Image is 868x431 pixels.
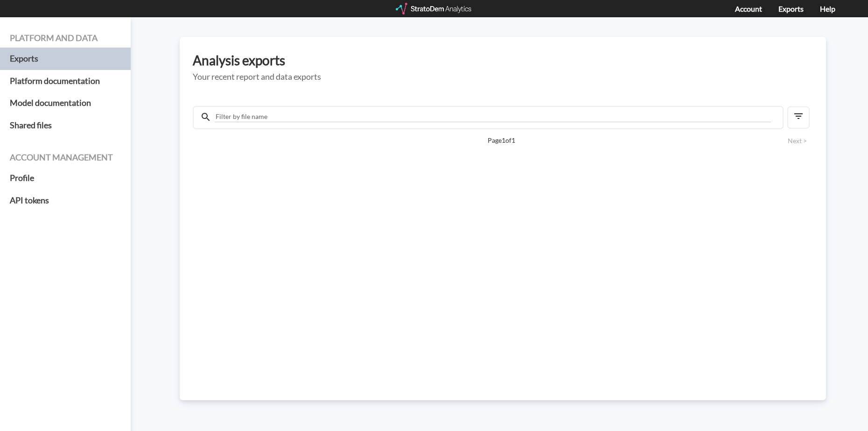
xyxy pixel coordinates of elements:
[10,114,121,137] a: Shared files
[193,53,813,68] h3: Analysis exports
[778,4,804,13] a: Exports
[785,136,810,146] button: Next >
[225,136,777,145] span: Page 1 of 1
[215,111,771,122] input: Filter by file name
[820,4,835,13] a: Help
[10,189,121,212] a: API tokens
[735,4,762,13] a: Account
[193,72,813,82] h5: Your recent report and data exports
[10,70,121,92] a: Platform documentation
[10,48,121,70] a: Exports
[10,92,121,114] a: Model documentation
[10,34,121,43] h4: Platform and data
[10,167,121,189] a: Profile
[10,153,121,162] h4: Account management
